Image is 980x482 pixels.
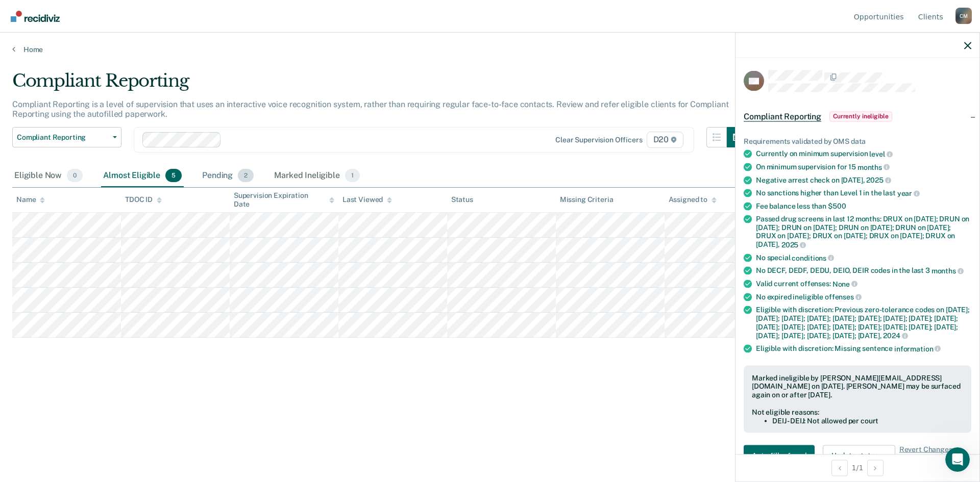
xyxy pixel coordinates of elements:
[39,344,62,351] span: Home
[736,454,979,481] div: 1 / 1
[200,165,256,187] div: Pending
[451,195,473,204] div: Status
[756,214,971,249] div: Passed drug screens in last 12 months: DRUX on [DATE]; DRUN on [DATE]; DRUN on [DATE]; DRUN on [D...
[756,266,971,275] div: No DECF, DEDF, DEDU, DEIO, DEIR codes in the last 3
[119,16,140,37] img: Profile image for Kim
[12,45,968,54] a: Home
[866,176,891,184] span: 2025
[772,416,963,425] li: DEIJ - DEIJ: Not allowed per court
[756,149,971,159] div: Currently on minimum supervision
[342,195,392,204] div: Last Viewed
[12,165,85,187] div: Eligible Now
[20,72,184,107] p: Hi [PERSON_NAME] 👋
[16,195,45,204] div: Name
[139,16,159,37] div: Profile image for Krysty
[823,445,895,466] button: Update status
[781,240,806,248] span: 2025
[555,136,642,144] div: Clear supervision officers
[102,318,204,359] button: Messages
[899,445,952,466] span: Revert Changes
[756,253,971,262] div: No special
[345,169,360,182] span: 1
[894,344,941,352] span: information
[125,195,162,204] div: TDOC ID
[10,137,194,165] div: Send us a message
[12,70,747,99] div: Compliant Reporting
[20,19,77,36] img: logo
[828,201,846,210] span: $500
[744,445,819,466] a: Navigate to form link
[897,189,920,197] span: year
[752,373,963,399] div: Marked ineligible by [PERSON_NAME][EMAIL_ADDRESS][DOMAIN_NAME] on [DATE]. [PERSON_NAME] may be su...
[756,344,971,353] div: Eligible with discretion: Missing sentence
[67,169,83,182] span: 0
[756,306,971,340] div: Eligible with discretion: Previous zero-tolerance codes on [DATE]; [DATE]; [DATE]; [DATE]; [DATE]...
[756,292,971,301] div: No expired ineligible
[176,16,194,35] div: Close
[238,169,254,182] span: 2
[744,111,821,121] span: Compliant Reporting
[11,11,60,22] img: Recidiviz
[857,163,890,171] span: months
[101,165,184,187] div: Almost Eligible
[136,344,171,351] span: Messages
[669,195,717,204] div: Assigned to
[883,332,908,340] span: 2024
[792,253,834,262] span: conditions
[736,100,979,133] div: Compliant ReportingCurrently ineligible
[756,162,971,171] div: On minimum supervision for 15
[165,169,182,182] span: 5
[945,447,970,472] iframe: Intercom live chat
[21,146,170,157] div: Send us a message
[272,165,362,187] div: Marked Ineligible
[831,460,848,476] button: Previous Opportunity
[234,191,334,209] div: Supervision Expiration Date
[955,8,972,24] div: C M
[756,189,971,198] div: No sanctions higher than Level 1 in the last
[17,133,109,142] span: Compliant Reporting
[100,16,120,37] img: Profile image for Naomi
[756,279,971,288] div: Valid current offenses:
[832,280,857,288] span: None
[647,132,683,148] span: D20
[829,111,892,121] span: Currently ineligible
[867,460,884,476] button: Next Opportunity
[955,8,972,24] button: Profile dropdown button
[825,293,862,301] span: offenses
[744,137,971,145] div: Requirements validated by OMS data
[744,445,815,466] button: Auto-fill referral
[560,195,614,204] div: Missing Criteria
[756,175,971,185] div: Negative arrest check on [DATE],
[756,201,971,210] div: Fee balance less than
[20,107,184,124] p: How can we help?
[869,150,892,158] span: level
[752,408,963,416] div: Not eligible reasons:
[932,267,964,275] span: months
[12,99,728,119] p: Compliant Reporting is a level of supervision that uses an interactive voice recognition system, ...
